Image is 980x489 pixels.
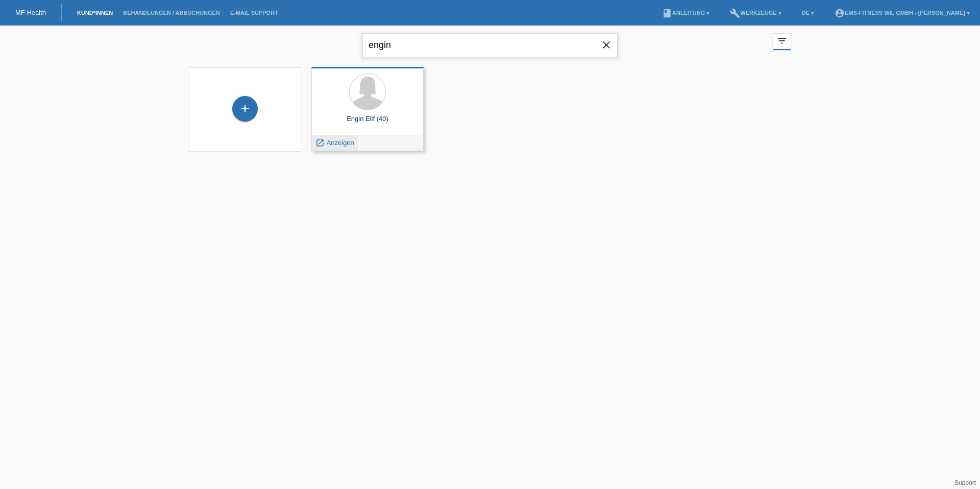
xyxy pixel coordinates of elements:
[600,39,612,51] i: close
[829,10,975,16] a: account_circleEMS-Fitness Wil GmbH - [PERSON_NAME] ▾
[320,115,415,131] div: Engin Elif (40)
[72,10,118,16] a: Kund*innen
[954,479,976,486] a: Support
[835,8,845,18] i: account_circle
[315,138,325,148] i: launch
[15,9,46,16] a: MF Health
[662,8,672,18] i: book
[725,10,787,16] a: buildWerkzeuge ▾
[776,35,788,46] i: filter_list
[362,33,618,57] input: Suche...
[233,100,257,117] div: Kund*in hinzufügen
[315,139,354,146] a: launch Anzeigen
[797,10,819,16] a: DE ▾
[730,8,740,18] i: build
[118,10,225,16] a: Behandlungen / Abbuchungen
[327,139,354,146] span: Anzeigen
[657,10,715,16] a: bookAnleitung ▾
[225,10,283,16] a: E-Mail Support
